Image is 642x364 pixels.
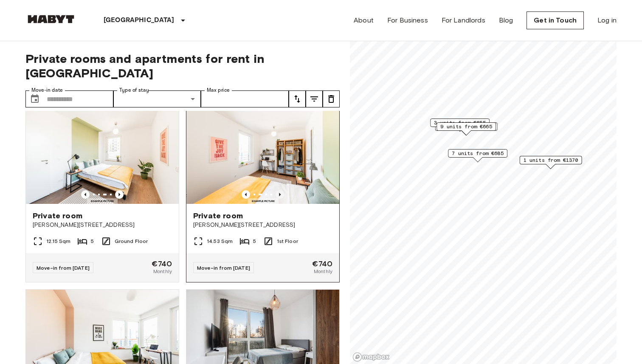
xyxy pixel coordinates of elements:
span: 9 units from €665 [440,123,492,130]
span: Monthly [314,268,332,275]
img: Marketing picture of unit DE-01-08-001-02Q [26,102,179,204]
button: tune [323,90,340,107]
span: [PERSON_NAME][STREET_ADDRESS] [193,221,332,229]
div: Map marker [430,119,490,132]
p: [GEOGRAPHIC_DATA] [104,15,175,25]
label: Type of stay [119,87,149,94]
a: Log in [597,15,617,25]
a: Mapbox logo [352,352,390,362]
button: tune [289,90,306,107]
label: Move-in date [31,87,63,94]
span: 5 [91,237,94,245]
span: Move-in from [DATE] [197,265,250,271]
span: 7 units from €685 [452,150,504,157]
span: [PERSON_NAME][STREET_ADDRESS] [33,221,172,229]
span: Private rooms and apartments for rent in [GEOGRAPHIC_DATA] [25,51,340,80]
a: Previous imagePrevious imagePrivate room[PERSON_NAME][STREET_ADDRESS]12.15 Sqm5Ground FloorMove-i... [25,102,179,282]
div: Map marker [435,122,498,135]
span: 1st Floor [277,237,298,245]
button: Previous image [81,190,90,199]
span: Monthly [153,268,172,275]
span: 3 units from €655 [434,119,486,127]
button: Previous image [242,190,250,199]
button: Previous image [115,190,124,199]
span: Ground Floor [115,237,148,245]
span: 5 [253,237,256,245]
span: €740 [152,260,172,268]
span: Private room [33,211,82,221]
a: Get in Touch [527,11,584,29]
label: Max price [207,87,230,94]
a: For Business [387,15,428,25]
img: Habyt [25,15,76,23]
span: 14.53 Sqm [207,237,233,245]
a: Blog [499,15,513,25]
span: 1 units from €1370 [524,156,578,164]
a: For Landlords [442,15,485,25]
div: Map marker [448,149,507,162]
div: Map marker [436,122,496,135]
a: Marketing picture of unit DE-01-08-004-04QMarketing picture of unit DE-01-08-004-04QPrevious imag... [186,102,340,282]
span: 12.15 Sqm [46,237,70,245]
img: Marketing picture of unit DE-01-08-004-04Q [187,102,340,204]
a: About [354,15,374,25]
span: Private room [193,211,243,221]
div: Map marker [520,156,582,169]
span: €740 [312,260,332,268]
button: Choose date [26,90,43,107]
button: Previous image [276,190,284,199]
button: tune [306,90,323,107]
span: Move-in from [DATE] [37,265,90,271]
